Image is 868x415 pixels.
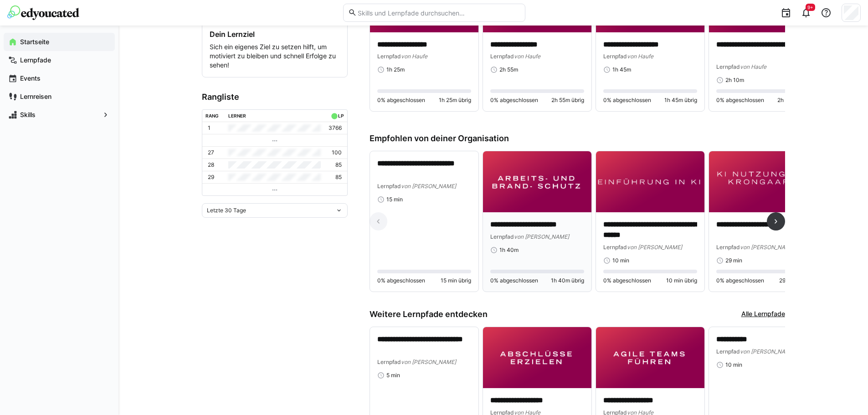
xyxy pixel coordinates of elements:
[202,92,348,102] h3: Rangliste
[377,359,401,365] span: Lernpfad
[725,257,742,264] span: 29 min
[338,113,344,118] div: LP
[596,327,704,388] img: image
[386,372,400,379] span: 5 min
[716,244,740,251] span: Lernpfad
[725,361,742,369] span: 10 min
[377,53,401,60] span: Lernpfad
[401,53,427,60] span: von Haufe
[441,277,471,284] span: 15 min übrig
[777,97,810,104] span: 2h 10m übrig
[401,359,456,365] span: von [PERSON_NAME]
[627,53,653,60] span: von Haufe
[483,151,591,212] img: image
[370,133,785,143] h3: Empfohlen von deiner Organisation
[740,348,795,355] span: von [PERSON_NAME]
[551,97,584,104] span: 2h 55m übrig
[208,174,214,181] p: 29
[370,309,488,319] h3: Weitere Lernpfade entdecken
[332,149,342,156] p: 100
[210,30,340,39] h4: Dein Lernziel
[596,151,704,212] img: image
[439,97,471,104] span: 1h 25m übrig
[377,97,425,104] span: 0% abgeschlossen
[740,244,795,251] span: von [PERSON_NAME]
[490,233,514,240] span: Lernpfad
[664,97,697,104] span: 1h 45m übrig
[490,53,514,60] span: Lernpfad
[716,63,740,70] span: Lernpfad
[208,161,214,169] p: 28
[603,277,651,284] span: 0% abgeschlossen
[490,277,538,284] span: 0% abgeschlossen
[716,97,764,104] span: 0% abgeschlossen
[377,277,425,284] span: 0% abgeschlossen
[612,66,631,73] span: 1h 45m
[483,327,591,388] img: image
[490,97,538,104] span: 0% abgeschlossen
[603,244,627,251] span: Lernpfad
[603,53,627,60] span: Lernpfad
[207,207,246,214] span: Letzte 30 Tage
[208,149,214,156] p: 27
[666,277,697,284] span: 10 min übrig
[807,5,813,10] span: 9+
[709,151,817,212] img: image
[740,63,766,70] span: von Haufe
[335,174,342,181] p: 85
[205,113,219,118] div: Rang
[499,66,518,73] span: 2h 55m
[386,196,403,203] span: 15 min
[499,246,519,254] span: 1h 40m
[603,97,651,104] span: 0% abgeschlossen
[335,161,342,169] p: 85
[357,9,520,17] input: Skills und Lernpfade durchsuchen…
[329,124,342,132] p: 3766
[514,53,540,60] span: von Haufe
[377,183,401,190] span: Lernpfad
[208,124,211,132] p: 1
[401,183,456,190] span: von [PERSON_NAME]
[612,257,629,264] span: 10 min
[551,277,584,284] span: 1h 40m übrig
[716,348,740,355] span: Lernpfad
[627,244,682,251] span: von [PERSON_NAME]
[779,277,810,284] span: 29 min übrig
[725,77,744,84] span: 2h 10m
[514,233,569,240] span: von [PERSON_NAME]
[210,42,340,70] p: Sich ein eigenes Ziel zu setzen hilft, um motiviert zu bleiben und schnell Erfolge zu sehen!
[741,309,785,319] a: Alle Lernpfade
[716,277,764,284] span: 0% abgeschlossen
[386,66,405,73] span: 1h 25m
[228,113,246,118] div: Lerner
